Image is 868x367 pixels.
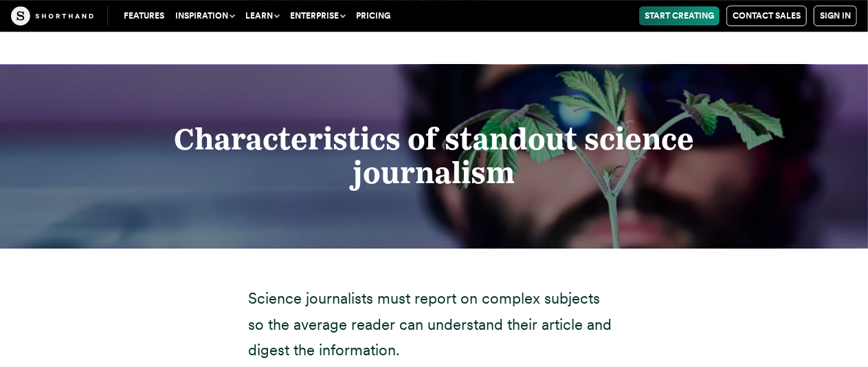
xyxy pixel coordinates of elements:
img: The Craft [11,6,93,25]
a: Sign in [814,6,857,26]
button: Inspiration [170,6,240,25]
a: Features [118,6,170,25]
button: Enterprise [285,6,350,25]
button: Learn [240,6,285,25]
a: Contact Sales [726,6,807,26]
p: Science journalists must report on complex subjects so the average reader can understand their ar... [249,286,620,363]
a: Pricing [350,6,396,25]
a: Start Creating [639,6,720,25]
strong: Characteristics of standout science journalism [174,120,694,190]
